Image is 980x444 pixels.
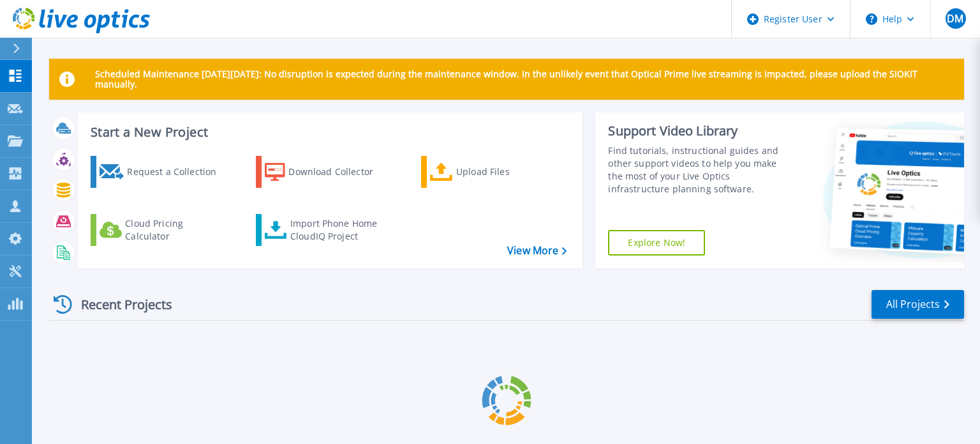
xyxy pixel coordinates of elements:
[947,13,963,24] span: DM
[95,69,954,89] p: Scheduled Maintenance [DATE][DATE]: No disruption is expected during the maintenance window. In t...
[290,217,390,243] div: Import Phone Home CloudIQ Project
[125,217,227,243] div: Cloud Pricing Calculator
[421,156,563,188] a: Upload Files
[256,156,398,188] a: Download Collector
[91,214,233,246] a: Cloud Pricing Calculator
[608,123,793,139] div: Support Video Library
[127,159,229,185] div: Request a Collection
[507,245,567,257] a: View More
[608,230,705,256] a: Explore Now!
[608,144,793,195] div: Find tutorials, instructional guides and other support videos to help you make the most of your L...
[91,125,567,139] h3: Start a New Project
[91,156,233,188] a: Request a Collection
[456,159,558,185] div: Upload Files
[872,290,964,319] a: All Projects
[49,289,189,320] div: Recent Projects
[288,159,390,185] div: Download Collector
